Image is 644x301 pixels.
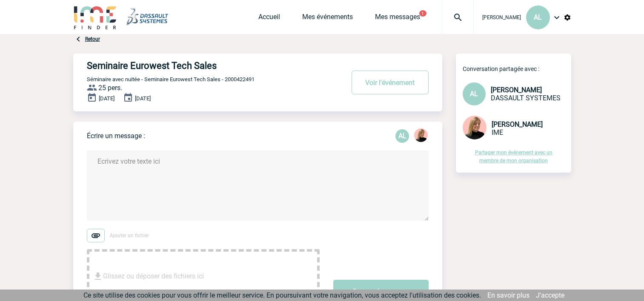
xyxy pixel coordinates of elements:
span: [DATE] [135,95,151,102]
span: [PERSON_NAME] [482,14,521,20]
img: IME-Finder [73,5,117,29]
span: Ce site utilise des cookies pour vous offrir le meilleur service. En poursuivant votre navigation... [83,291,481,299]
a: Mes événements [302,13,353,25]
a: En savoir plus [487,291,530,299]
img: 131233-0.png [463,116,487,139]
a: Mes messages [375,13,420,25]
p: Conversation partagée avec : [463,65,571,72]
span: Séminaire avec nuitée - Seminaire Eurowest Tech Sales - 2000422491 [87,76,255,82]
span: IME [492,128,503,136]
h4: Seminaire Eurowest Tech Sales [87,60,319,71]
span: Ajouter un fichier [110,233,149,239]
a: Partager mon événement avec un membre de mon organisation [475,150,552,164]
button: 1 [419,10,426,17]
div: Alexandra LEVY-RUEFF [395,129,409,143]
a: Retour [85,36,100,42]
a: J'accepte [536,291,564,299]
span: AL [470,90,478,98]
p: AL [395,129,409,143]
span: Glissez ou déposer des fichiers ici [103,255,204,298]
span: [PERSON_NAME] [492,120,543,128]
button: Voir l'événement [352,71,429,94]
p: Écrire un message : [87,132,145,140]
span: 25 pers. [98,84,122,92]
span: DASSAULT SYSTEMES [491,94,561,102]
span: [PERSON_NAME] [491,86,542,94]
span: AL [534,13,542,21]
span: [DATE] [99,95,114,102]
a: Accueil [258,13,280,25]
img: file_download.svg [93,271,103,281]
div: Estelle PERIOU [414,128,428,144]
img: 131233-0.png [414,128,428,142]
